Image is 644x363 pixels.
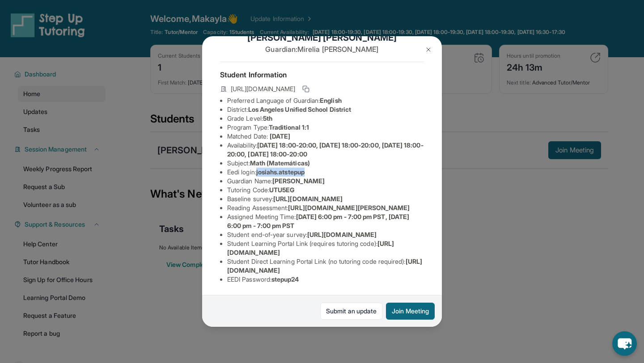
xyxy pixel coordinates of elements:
[227,132,424,141] li: Matched Date:
[227,141,424,158] span: [DATE] 18:00-20:00, [DATE] 18:00-20:00, [DATE] 18:00-20:00, [DATE] 18:00-20:00
[269,123,309,131] span: Traditional 1:1
[227,159,424,168] li: Subject :
[231,84,295,93] span: [URL][DOMAIN_NAME]
[301,84,311,94] button: Copy link
[250,159,310,167] span: Math (Matemáticas)
[227,275,424,284] li: EEDI Password :
[612,331,637,356] button: chat-button
[227,123,424,132] li: Program Type:
[307,231,377,238] span: [URL][DOMAIN_NAME]
[227,239,424,257] li: Student Learning Portal Link (requires tutoring code) :
[227,213,409,229] span: [DATE] 6:00 pm - 7:00 pm PST, [DATE] 6:00 pm - 7:00 pm PST
[256,168,305,176] span: josiahs.atstepup
[220,69,424,80] h4: Student Information
[273,195,343,203] span: [URL][DOMAIN_NAME]
[227,177,424,186] li: Guardian Name :
[248,106,351,113] span: Los Angeles Unified School District
[227,105,424,114] li: District:
[227,203,424,212] li: Reading Assessment :
[320,97,342,104] span: English
[271,275,299,283] span: stepup24
[270,132,290,140] span: [DATE]
[320,303,382,320] a: Submit an update
[227,168,424,177] li: Eedi login :
[227,186,424,194] li: Tutoring Code :
[269,186,294,194] span: UTU5EG
[263,114,272,122] span: 5th
[227,257,424,275] li: Student Direct Learning Portal Link (no tutoring code required) :
[227,212,424,230] li: Assigned Meeting Time :
[220,31,424,44] h1: [PERSON_NAME] [PERSON_NAME]
[220,44,424,55] p: Guardian: Mirelia [PERSON_NAME]
[425,46,432,53] img: Close Icon
[288,204,410,211] span: [URL][DOMAIN_NAME][PERSON_NAME]
[386,303,435,320] button: Join Meeting
[272,177,325,185] span: [PERSON_NAME]
[227,114,424,123] li: Grade Level:
[227,96,424,105] li: Preferred Language of Guardian:
[227,230,424,239] li: Student end-of-year survey :
[227,141,424,159] li: Availability:
[227,194,424,203] li: Baseline survey :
